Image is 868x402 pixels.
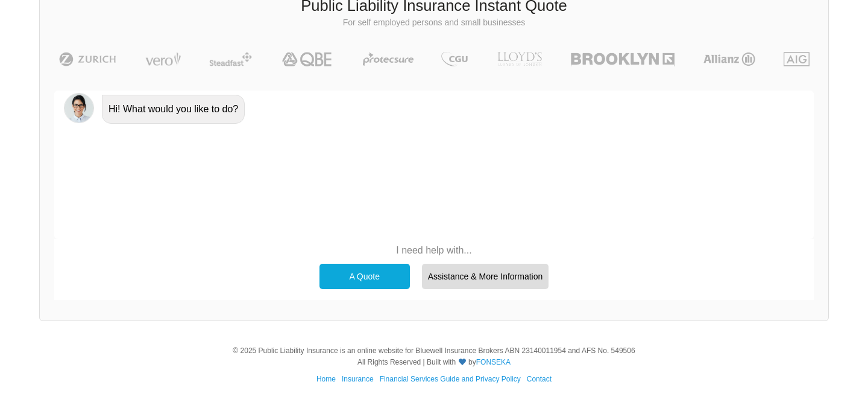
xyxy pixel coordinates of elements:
img: Steadfast | Public Liability Insurance [204,52,257,66]
img: CGU | Public Liability Insurance [436,52,473,66]
img: Chatbot | PLI [64,93,94,123]
a: Insurance [342,375,374,383]
img: Zurich | Public Liability Insurance [54,52,122,66]
p: For self employed persons and small businesses [49,17,819,29]
img: Protecsure | Public Liability Insurance [358,52,419,66]
div: Assistance & More Information [422,264,549,289]
img: QBE | Public Liability Insurance [275,52,340,66]
div: Hi! What would you like to do? [102,95,245,124]
img: Allianz | Public Liability Insurance [697,52,761,66]
a: Financial Services Guide and Privacy Policy [380,375,521,383]
a: FONSEKA [476,358,511,366]
img: AIG | Public Liability Insurance [779,52,814,66]
a: Contact [527,375,552,383]
img: Brooklyn | Public Liability Insurance [566,52,679,66]
img: Vero | Public Liability Insurance [140,52,186,66]
img: LLOYD's | Public Liability Insurance [491,52,549,66]
a: Home [316,375,336,383]
div: A Quote [319,264,410,289]
p: I need help with... [313,244,555,257]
